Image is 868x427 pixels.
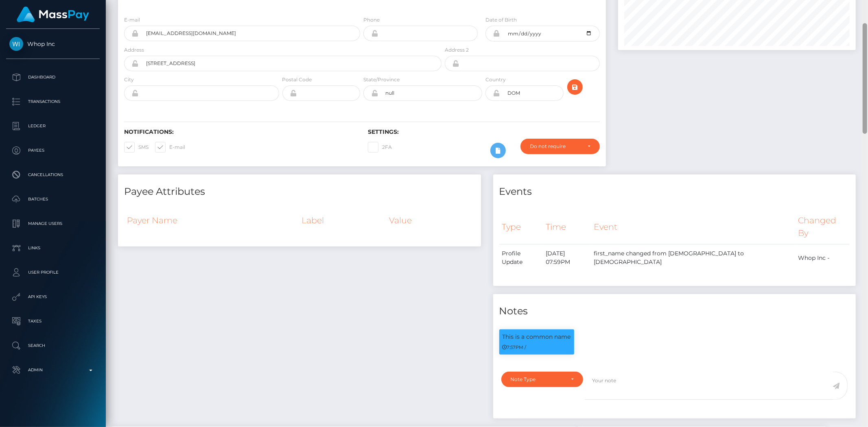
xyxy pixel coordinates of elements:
a: Search [6,335,100,356]
label: Date of Birth [485,16,517,24]
p: Search [9,340,96,352]
a: Transactions [6,91,100,112]
p: Transactions [9,96,96,108]
div: Do not require [530,143,581,150]
th: Type [499,209,543,244]
img: MassPay Logo [17,7,89,22]
p: User Profile [9,266,96,279]
a: Cancellations [6,165,100,185]
label: City [124,76,134,83]
p: API Keys [9,291,96,303]
p: Cancellations [9,169,96,181]
h6: Settings: [368,129,599,135]
a: Ledger [6,116,100,136]
a: Links [6,238,100,258]
h4: Events [499,185,850,199]
a: User Profile [6,262,100,283]
a: Batches [6,189,100,209]
td: first_name changed from [DEMOGRAPHIC_DATA] to [DEMOGRAPHIC_DATA] [591,244,795,272]
p: Dashboard [9,71,96,83]
p: Ledger [9,120,96,132]
label: 2FA [368,142,392,152]
th: Value [386,209,475,231]
th: Payer Name [124,209,299,231]
th: Changed By [795,209,850,244]
label: Country [485,76,506,83]
button: Note Type [501,372,583,387]
a: Manage Users [6,213,100,234]
label: State/Province [363,76,400,83]
th: Label [299,209,386,231]
label: SMS [124,142,149,152]
a: API Keys [6,287,100,307]
label: E-mail [155,142,185,152]
p: Batches [9,193,96,205]
a: Admin [6,360,100,380]
button: Do not require [520,139,600,154]
p: Taxes [9,315,96,327]
p: Payees [9,144,96,157]
td: [DATE] 07:59PM [543,244,591,272]
div: Note Type [511,376,564,383]
label: E-mail [124,16,140,24]
p: Admin [9,364,96,376]
td: Profile Update [499,244,543,272]
p: This is a common name [503,333,571,341]
img: Whop Inc [9,37,23,51]
h4: Payee Attributes [124,185,475,199]
a: Taxes [6,311,100,331]
a: Payees [6,140,100,161]
label: Address 2 [445,46,469,54]
th: Event [591,209,795,244]
p: Links [9,242,96,254]
small: 7:57PM / [503,344,527,350]
td: Whop Inc - [795,244,850,272]
label: Phone [363,16,380,24]
a: Dashboard [6,67,100,87]
h6: Notifications: [124,129,356,135]
label: Address [124,46,144,54]
th: Time [543,209,591,244]
span: Whop Inc [6,40,100,48]
h4: Notes [499,304,850,318]
label: Postal Code [282,76,312,83]
p: Manage Users [9,218,96,230]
